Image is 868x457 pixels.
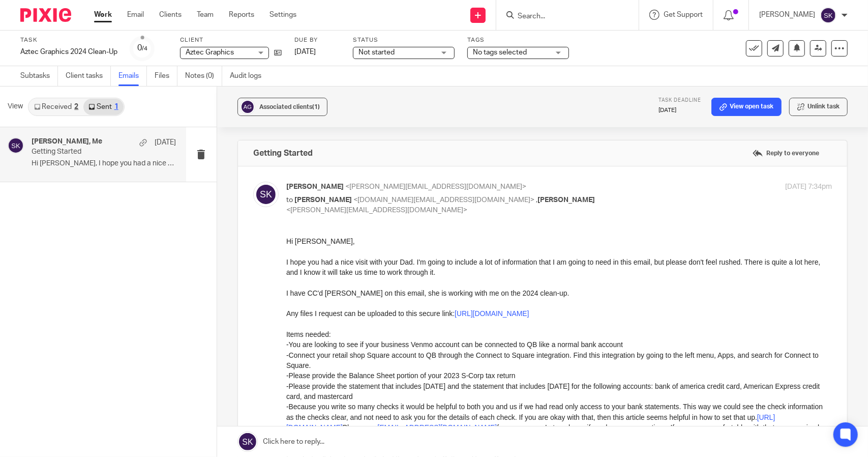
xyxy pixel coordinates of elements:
[20,72,525,82] p: Hi [PERSON_NAME],
[286,207,467,214] span: <[PERSON_NAME][EMAIL_ADDRESS][DOMAIN_NAME]>
[94,10,112,20] a: Work
[253,182,279,207] img: svg%3E
[664,11,703,18] span: Get Support
[20,341,525,362] p: One thing I will be setting up on my end is an integration with A2X for Shopify and eBay. Sometim...
[20,279,525,300] p: -I'm going to request access to your Shopify store as a collaborator with limited permissions. To...
[358,49,395,56] span: Not started
[759,10,815,20] p: [PERSON_NAME]
[20,175,525,185] p: -You are looking to see if your business Venmo account can be connected to QB like a normal bank ...
[259,104,320,110] span: Associated clients
[253,148,313,158] h4: Getting Started
[711,98,782,116] a: View open task
[240,99,255,115] img: svg%3E
[197,10,214,20] a: Team
[20,47,117,57] div: Aztec Graphics 2024 Clean-Up
[8,101,23,112] span: View
[294,36,340,44] label: Due by
[20,217,525,238] p: -Please provide the statement that includes [DATE] and the statement that includes [DATE] for the...
[20,320,525,330] p: We'll go ahead and start with that long list!
[189,145,263,153] a: [URL][DOMAIN_NAME]
[229,10,254,20] a: Reports
[536,196,537,204] span: ,
[137,42,147,54] div: 0
[286,183,344,190] span: [PERSON_NAME]
[20,8,71,22] img: Pixie
[820,7,836,23] img: svg%3E
[32,148,147,156] p: Getting Started
[20,300,525,310] p: -Please upload any 1099s you received for 2024 (ex. Shopify, eBay, Square, etc.)
[467,36,569,44] label: Tags
[294,196,352,204] span: [PERSON_NAME]
[270,10,296,20] a: Settings
[74,103,78,110] div: 2
[20,36,117,44] label: Task
[353,196,534,204] span: <[DOMAIN_NAME][EMAIL_ADDRESS][DOMAIN_NAME]>
[659,98,701,103] span: Task deadline
[789,98,848,116] button: Unlink task
[20,165,525,175] p: Items needed:
[20,66,58,86] a: Subtasks
[29,99,83,115] a: Received2
[20,238,525,279] p: -Because you write so many checks it would be helpful to both you and us if we had read only acce...
[20,93,525,113] p: I hope you had a nice visit with your Dad. I'm going to include a lot of information that I am go...
[20,206,525,216] p: -Please provide the Balance Sheet portion of your 2023 S-Corp tax return
[353,36,455,44] label: Status
[66,66,111,86] a: Client tasks
[186,49,234,56] span: Aztec Graphics
[180,36,282,44] label: Client
[785,182,832,192] p: [DATE] 7:34pm
[30,259,104,267] a: [URL][DOMAIN_NAME]
[237,98,327,116] button: Associated clients(1)
[159,10,182,20] a: Clients
[142,46,147,51] small: /4
[168,73,243,81] a: [URL][DOMAIN_NAME]
[750,146,822,161] label: Reply to everyone
[32,159,176,168] p: Hi [PERSON_NAME], I hope you had a nice visit with...
[473,49,527,56] span: No tags selected
[20,372,525,382] p: Let me know if you have any questions! I wanted to provide you with a pretty full list that you c...
[83,99,123,115] a: Sent1
[517,12,608,21] input: Search
[155,66,177,86] a: Files
[230,66,269,86] a: Audit logs
[294,48,316,55] span: [DATE]
[20,144,525,154] p: Any files I request can be uploaded to this secure link:
[8,137,24,154] img: svg%3E
[286,196,293,204] span: to
[32,137,102,146] h4: [PERSON_NAME], Me
[20,393,525,403] p: [PERSON_NAME]
[345,183,526,190] span: <[PERSON_NAME][EMAIL_ADDRESS][DOMAIN_NAME]>
[118,66,147,86] a: Emails
[127,10,144,20] a: Email
[659,106,701,115] p: [DATE]
[155,137,176,148] p: [DATE]
[139,259,259,267] a: [EMAIL_ADDRESS][DOMAIN_NAME]
[185,66,222,86] a: Notes (0)
[114,103,118,110] div: 1
[91,187,211,195] a: [EMAIL_ADDRESS][DOMAIN_NAME]
[20,186,525,207] p: -Connect your retail shop Square account to QB through the Connect to Square integration. Find th...
[537,196,595,204] span: [PERSON_NAME]
[20,124,525,134] p: I have CC'd [PERSON_NAME] on this email, she is working with me on the 2024 clean-up.
[312,104,320,110] span: (1)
